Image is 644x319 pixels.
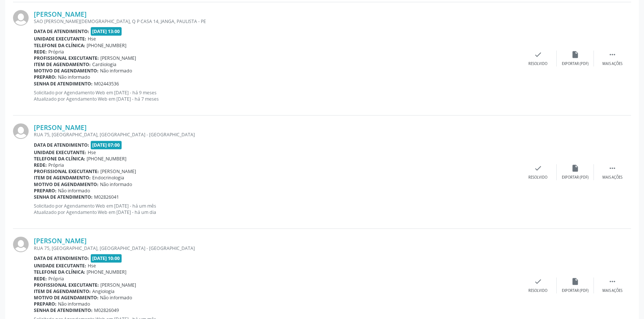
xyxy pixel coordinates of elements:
b: Telefone da clínica: [34,269,85,275]
span: [PHONE_NUMBER] [87,269,126,275]
div: Exportar (PDF) [562,175,589,180]
b: Data de atendimento: [34,28,89,35]
b: Item de agendamento: [34,288,91,294]
span: Hse [88,263,96,269]
b: Preparo: [34,188,57,194]
p: Solicitado por Agendamento Web em [DATE] - há um mês Atualizado por Agendamento Web em [DATE] - h... [34,203,519,215]
span: M02826049 [94,307,119,313]
b: Telefone da clínica: [34,156,85,162]
i: insert_drive_file [571,51,579,59]
i: check [534,164,542,172]
b: Telefone da clínica: [34,42,85,49]
b: Unidade executante: [34,36,86,42]
div: Mais ações [602,61,622,66]
b: Senha de atendimento: [34,81,93,87]
span: Não informado [100,294,132,301]
b: Senha de atendimento: [34,194,93,200]
b: Rede: [34,49,47,55]
div: RUA 75, [GEOGRAPHIC_DATA], [GEOGRAPHIC_DATA] - [GEOGRAPHIC_DATA] [34,131,519,138]
div: Mais ações [602,175,622,180]
i: insert_drive_file [571,277,579,286]
img: img [13,123,29,139]
div: Resolvido [528,288,547,293]
span: Não informado [100,181,132,188]
span: Cardiologia [92,61,116,68]
b: Profissional executante: [34,168,99,175]
i: check [534,277,542,286]
b: Rede: [34,162,47,168]
div: SAO [PERSON_NAME][DEMOGRAPHIC_DATA], Q P CASA 14, JANGA, PAULISTA - PE [34,18,519,25]
b: Item de agendamento: [34,61,91,68]
b: Preparo: [34,301,57,307]
div: Resolvido [528,61,547,66]
div: Mais ações [602,288,622,293]
span: Endocrinologia [92,175,124,181]
span: Própria [48,276,64,282]
span: Própria [48,162,64,168]
i: check [534,51,542,59]
b: Profissional executante: [34,55,99,61]
div: Resolvido [528,175,547,180]
b: Motivo de agendamento: [34,68,99,74]
b: Rede: [34,276,47,282]
a: [PERSON_NAME] [34,123,87,131]
span: Não informado [100,68,132,74]
b: Unidade executante: [34,149,86,156]
i:  [608,51,616,59]
span: [PERSON_NAME] [100,55,136,61]
a: [PERSON_NAME] [34,237,87,245]
span: Não informado [58,188,90,194]
span: Não informado [58,74,90,80]
span: Hse [88,36,96,42]
div: Exportar (PDF) [562,61,589,66]
b: Item de agendamento: [34,175,91,181]
span: M02443536 [94,81,119,87]
b: Data de atendimento: [34,255,89,261]
span: [PERSON_NAME] [100,282,136,288]
b: Motivo de agendamento: [34,181,99,188]
img: img [13,10,29,26]
span: [PHONE_NUMBER] [87,42,126,49]
b: Data de atendimento: [34,142,89,148]
img: img [13,237,29,252]
a: [PERSON_NAME] [34,10,87,18]
div: Exportar (PDF) [562,288,589,293]
i: insert_drive_file [571,164,579,172]
span: Não informado [58,301,90,307]
span: [DATE] 13:00 [91,27,122,36]
p: Solicitado por Agendamento Web em [DATE] - há 9 meses Atualizado por Agendamento Web em [DATE] - ... [34,89,519,102]
span: Angiologia [92,288,115,294]
b: Motivo de agendamento: [34,294,99,301]
div: RUA 75, [GEOGRAPHIC_DATA], [GEOGRAPHIC_DATA] - [GEOGRAPHIC_DATA] [34,245,519,251]
b: Unidade executante: [34,263,86,269]
span: [DATE] 07:00 [91,141,122,149]
i:  [608,277,616,286]
span: Hse [88,149,96,156]
span: Própria [48,49,64,55]
span: M02826041 [94,194,119,200]
span: [PHONE_NUMBER] [87,156,126,162]
span: [PERSON_NAME] [100,168,136,175]
i:  [608,164,616,172]
b: Preparo: [34,74,57,80]
span: [DATE] 10:00 [91,254,122,263]
b: Profissional executante: [34,282,99,288]
b: Senha de atendimento: [34,307,93,313]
